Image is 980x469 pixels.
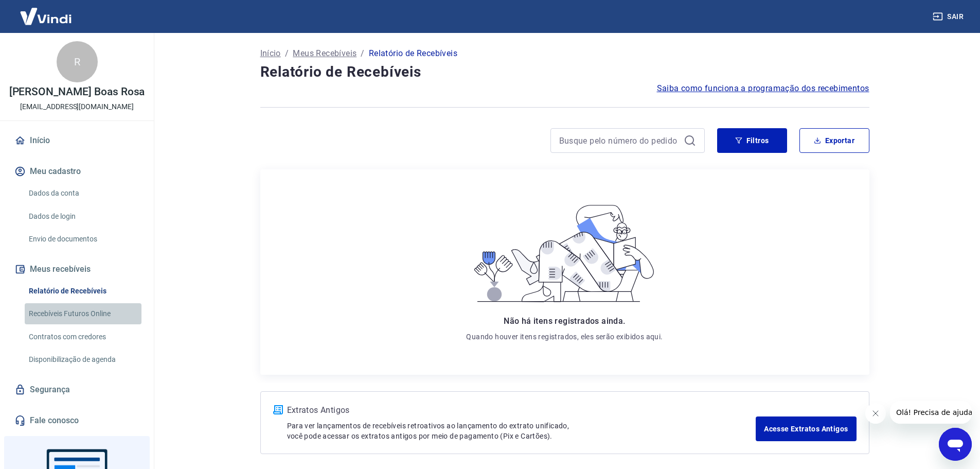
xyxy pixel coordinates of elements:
[12,160,141,183] button: Meu cadastro
[293,47,357,60] a: Meus Recebíveis
[25,206,141,227] a: Dados de login
[657,82,869,95] a: Saiba como funciona a programação dos recebimentos
[25,326,141,348] a: Contratos com credores
[939,428,972,461] iframe: Botão para abrir a janela de mensagens
[25,349,141,370] a: Disponibilização de agenda
[12,1,79,32] img: Vindi
[559,133,680,148] input: Busque pelo número do pedido
[931,7,968,26] button: Sair
[287,421,756,441] p: Para ver lançamentos de recebíveis retroativos ao lançamento do extrato unificado, você pode aces...
[25,303,141,324] a: Recebíveis Futuros Online
[20,101,134,112] p: [EMAIL_ADDRESS][DOMAIN_NAME]
[12,129,141,152] a: Início
[12,409,141,432] a: Fale conosco
[799,128,869,153] button: Exportar
[756,416,856,441] a: Acesse Extratos Antigos
[361,47,364,60] p: /
[12,378,141,401] a: Segurança
[717,128,787,153] button: Filtros
[25,183,141,204] a: Dados da conta
[285,47,289,60] p: /
[504,316,625,326] span: Não há itens registrados ainda.
[25,281,141,302] a: Relatório de Recebíveis
[12,258,141,281] button: Meus recebíveis
[25,229,141,250] a: Envio de documentos
[369,47,457,60] p: Relatório de Recebíveis
[9,86,145,97] p: [PERSON_NAME] Boas Rosa
[260,62,869,82] h4: Relatório de Recebíveis
[865,403,886,424] iframe: Fechar mensagem
[466,332,663,342] p: Quando houver itens registrados, eles serão exibidos aqui.
[890,401,972,424] iframe: Mensagem da empresa
[287,404,756,416] p: Extratos Antigos
[57,41,98,82] div: R
[260,47,281,60] a: Início
[273,405,283,414] img: ícone
[6,7,86,15] span: Olá! Precisa de ajuda?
